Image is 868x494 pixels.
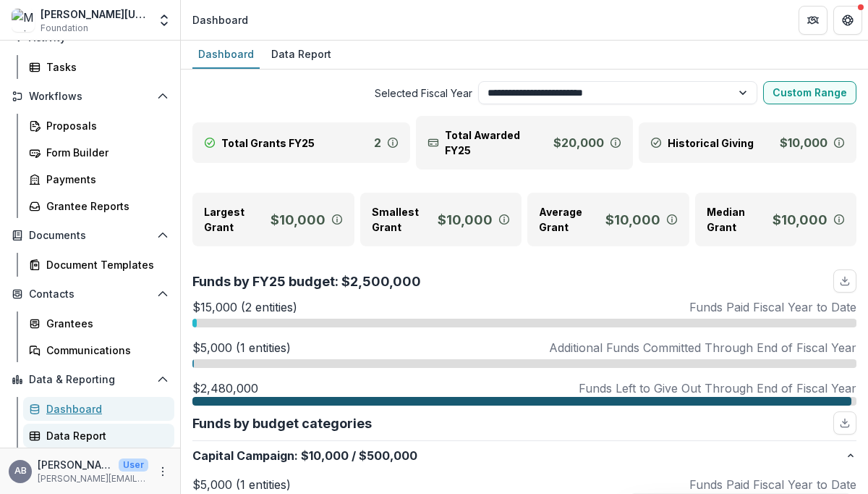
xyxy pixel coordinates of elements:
a: Dashboard [23,397,174,421]
button: Custom Range [763,81,856,104]
p: Total Grants FY25 [221,135,315,151]
p: Additional Funds Committed Through End of Fiscal Year [549,339,856,356]
div: Data Report [265,43,337,64]
p: Funds by FY25 budget: $2,500,000 [192,272,421,291]
div: Dashboard [46,401,163,416]
p: $5,000 (1 entities) [192,339,291,356]
button: Open entity switcher [154,6,174,35]
a: Data Report [23,424,174,448]
div: Amy Beba [14,466,27,476]
p: Funds Paid Fiscal Year to Date [689,476,856,493]
p: $15,000 (2 entities) [192,298,297,316]
span: Data & Reporting [29,374,151,386]
p: User [119,459,148,472]
a: Tasks [23,55,174,79]
a: Proposals [23,114,174,138]
span: Documents [29,230,151,242]
a: Grantee Reports [23,194,174,218]
p: [PERSON_NAME] [38,457,113,472]
span: / [352,447,356,464]
div: Dashboard [192,43,260,64]
div: Tasks [46,59,163,75]
button: Open Workflows [6,85,174,108]
p: $10,000 [438,210,493,230]
button: Open Documents [6,224,174,247]
p: $10,000 [773,210,827,230]
p: 2 [374,134,381,151]
button: Open Data & Reporting [6,368,174,391]
p: $10,000 [605,210,660,230]
a: Dashboard [192,41,260,69]
a: Payments [23,167,174,191]
p: Capital Campaign : $500,000 [192,447,845,464]
span: Foundation [41,22,88,35]
button: Capital Campaign:$10,000/$500,000 [192,441,856,470]
p: $20,000 [553,134,604,151]
div: Data Report [46,428,163,443]
p: $5,000 (1 entities) [192,476,291,493]
p: $10,000 [271,210,325,230]
div: Form Builder [46,145,163,160]
div: Communications [46,343,163,358]
a: Communications [23,338,174,362]
span: $10,000 [301,447,349,464]
p: Total Awarded FY25 [445,127,548,158]
div: Payments [46,172,163,187]
p: Funds Left to Give Out Through End of Fiscal Year [579,380,856,397]
div: Proposals [46,118,163,133]
button: More [154,463,171,480]
div: Grantees [46,316,163,331]
div: [PERSON_NAME][US_STATE] [PERSON_NAME] Workflow Sandbox [41,7,148,22]
p: Largest Grant [204,204,265,235]
p: $2,480,000 [192,380,258,397]
div: Dashboard [192,12,248,28]
div: Grantee Reports [46,198,163,214]
button: download [833,269,856,293]
p: Funds Paid Fiscal Year to Date [689,298,856,316]
p: $10,000 [780,134,827,151]
button: Open Contacts [6,282,174,306]
button: Get Help [833,6,862,35]
nav: breadcrumb [187,9,254,30]
button: Partners [799,6,827,35]
a: Document Templates [23,253,174,277]
p: [PERSON_NAME][EMAIL_ADDRESS][DOMAIN_NAME] [38,472,148,485]
a: Form Builder [23,141,174,164]
p: Funds by budget categories [192,414,372,433]
span: Selected Fiscal Year [192,85,472,101]
p: Average Grant [539,204,600,235]
div: Document Templates [46,257,163,272]
a: Data Report [265,41,337,69]
span: Workflows [29,91,151,103]
span: Contacts [29,288,151,301]
a: Grantees [23,311,174,335]
p: Historical Giving [668,135,754,151]
p: Median Grant [707,204,767,235]
p: Smallest Grant [372,204,433,235]
button: download [833,411,856,435]
img: Mimi Washington Starrett Workflow Sandbox [12,9,35,32]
